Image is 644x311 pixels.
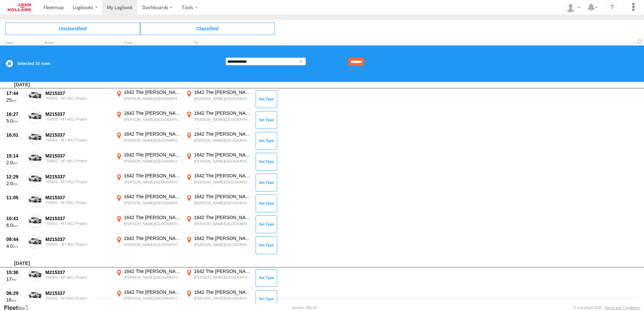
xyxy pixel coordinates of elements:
div: [PERSON_NAME][GEOGRAPHIC_DATA],[GEOGRAPHIC_DATA] [124,180,181,184]
div: 15:14 [6,153,25,159]
div: 1642 The [PERSON_NAME] Dr [124,268,181,274]
label: Click to View Event Location [115,173,182,192]
button: Click to Set [256,111,277,129]
label: Click to View Event Location [185,110,252,130]
div: 11:05 [6,195,25,201]
div: [PERSON_NAME][GEOGRAPHIC_DATA],[GEOGRAPHIC_DATA] [124,221,181,226]
div: 1642 The [PERSON_NAME] Dr [194,235,251,241]
a: Terms and Conditions [605,306,640,310]
div: M215337 [45,290,111,296]
div: [PERSON_NAME][GEOGRAPHIC_DATA],[GEOGRAPHIC_DATA] [194,159,251,164]
label: Click to View Event Location [115,131,182,150]
button: Click to Set [256,269,277,287]
div: 25 [6,97,25,103]
div: [PERSON_NAME][GEOGRAPHIC_DATA],[GEOGRAPHIC_DATA] [124,296,181,301]
div: 5.0 [6,118,25,124]
div: 1642 The [PERSON_NAME] Dr [124,289,181,295]
button: Click to Set [256,174,277,191]
div: 17:44 [6,90,25,96]
div: 2.0 [6,160,25,166]
div: 17 [6,276,25,282]
label: Click to View Event Location [115,110,182,130]
div: From [115,41,182,45]
div: [PERSON_NAME][GEOGRAPHIC_DATA],[GEOGRAPHIC_DATA] [194,117,251,122]
button: Click to Set [256,215,277,233]
button: Click to Set [256,153,277,170]
div: 4.0 [6,243,25,249]
span: Click to view Classified Trips [140,23,275,35]
div: 15:36 [6,269,25,275]
div: 1642 The [PERSON_NAME] Dr [124,89,181,95]
div: M215337 [45,153,111,159]
div: [PERSON_NAME][GEOGRAPHIC_DATA],[GEOGRAPHIC_DATA] [194,138,251,143]
div: 1642 The [PERSON_NAME] Dr [194,110,251,116]
div: 704501 - M7-M12 Project [45,96,111,100]
div: 16:01 [6,132,25,138]
div: 16 [6,297,25,303]
label: Click to View Event Location [115,214,182,234]
label: Click to View Event Location [115,268,182,288]
div: M215337 [45,269,111,275]
div: [PERSON_NAME][GEOGRAPHIC_DATA],[GEOGRAPHIC_DATA] [194,96,251,101]
button: Click to Set [256,195,277,212]
div: 704501 - M7-M12 Project [45,201,111,205]
div: 704501 - M7-M12 Project [45,242,111,246]
div: 1642 The [PERSON_NAME] Dr [194,194,251,200]
div: 704501 - M7-M12 Project [45,221,111,226]
div: 6.0 [6,222,25,228]
div: [PERSON_NAME][GEOGRAPHIC_DATA],[GEOGRAPHIC_DATA] [124,159,181,164]
label: Click to View Event Location [185,173,252,192]
div: 1642 The [PERSON_NAME] Dr [124,131,181,137]
label: Click to View Event Location [115,152,182,171]
div: 16:27 [6,111,25,117]
a: Visit our Website [4,304,35,311]
div: 06:29 [6,290,25,296]
div: 1642 The [PERSON_NAME] Dr [124,194,181,200]
div: 1642 The [PERSON_NAME] Dr [194,268,251,274]
label: Click to View Event Location [115,289,182,309]
button: Click to Set [256,236,277,254]
div: 1642 The [PERSON_NAME] Dr [124,235,181,241]
div: 1642 The [PERSON_NAME] Dr [194,131,251,137]
label: Click to View Event Location [185,194,252,213]
div: M215337 [45,90,111,96]
div: M215337 [45,236,111,242]
div: 1642 The [PERSON_NAME] Dr [194,173,251,179]
div: 12:29 [6,174,25,180]
div: Callum Conneely [563,2,583,12]
div: 704501 - M7-M12 Project [45,180,111,184]
label: Click to View Event Location [185,235,252,255]
div: [PERSON_NAME][GEOGRAPHIC_DATA],[GEOGRAPHIC_DATA] [194,242,251,247]
div: 09:44 [6,236,25,242]
label: Clear Selection [5,60,13,68]
div: © Copyright 2025 - [573,306,640,310]
div: 704501 - M7-M12 Project [45,296,111,300]
label: Click to View Event Location [115,194,182,213]
label: Click to View Event Location [185,131,252,150]
div: To [185,41,252,45]
div: 1642 The [PERSON_NAME] Dr [124,152,181,158]
div: 1642 The [PERSON_NAME] Dr [194,214,251,220]
div: [PERSON_NAME][GEOGRAPHIC_DATA],[GEOGRAPHIC_DATA] [194,275,251,280]
button: Click to Set [256,132,277,149]
div: 704501 - M7-M12 Project [45,275,111,279]
div: 704501 - M7-M12 Project [45,159,111,163]
div: [PERSON_NAME][GEOGRAPHIC_DATA],[GEOGRAPHIC_DATA] [194,180,251,184]
div: M215337 [45,195,111,201]
div: 704501 - M7-M12 Project [45,117,111,121]
i: ? [607,2,617,13]
label: Click to View Event Location [185,152,252,171]
div: M215337 [45,111,111,117]
div: Asset [44,41,112,45]
div: [PERSON_NAME][GEOGRAPHIC_DATA],[GEOGRAPHIC_DATA] [124,117,181,122]
div: Version: 306.00 [291,306,317,310]
button: Click to Set [256,90,277,108]
div: [PERSON_NAME][GEOGRAPHIC_DATA],[GEOGRAPHIC_DATA] [194,296,251,301]
div: 1642 The [PERSON_NAME] Dr [124,214,181,220]
div: M215337 [45,174,111,180]
div: [PERSON_NAME][GEOGRAPHIC_DATA],[GEOGRAPHIC_DATA] [194,221,251,226]
div: 1642 The [PERSON_NAME] Dr [194,289,251,295]
div: [PERSON_NAME][GEOGRAPHIC_DATA],[GEOGRAPHIC_DATA] [124,96,181,101]
div: [PERSON_NAME][GEOGRAPHIC_DATA],[GEOGRAPHIC_DATA] [194,201,251,205]
div: [PERSON_NAME][GEOGRAPHIC_DATA],[GEOGRAPHIC_DATA] [124,275,181,280]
